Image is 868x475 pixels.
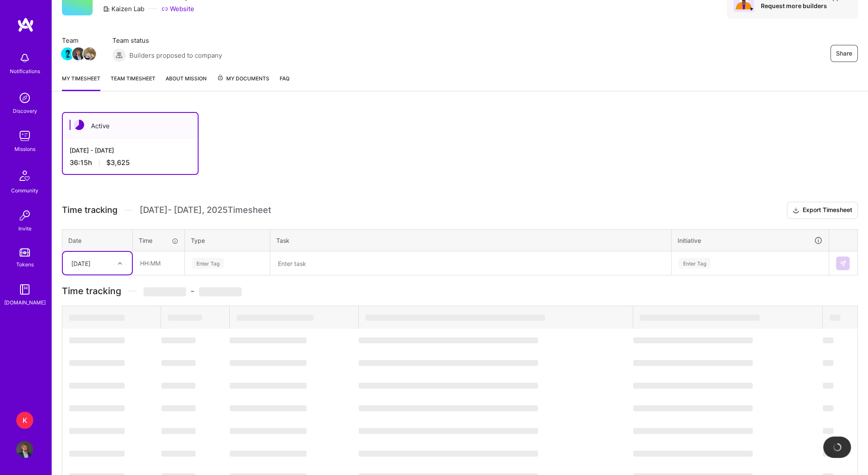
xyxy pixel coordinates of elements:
span: My Documents [217,74,269,83]
div: K [16,412,33,429]
span: ‌ [161,428,196,434]
th: Date [62,229,133,251]
span: ‌ [633,428,753,434]
div: Kaizen Lab [103,4,144,13]
a: My Documents [217,74,269,91]
div: [DATE] [71,259,91,268]
img: Team Member Avatar [72,47,85,60]
a: My timesheet [62,74,100,91]
img: Team Member Avatar [83,47,96,60]
a: User Avatar [14,441,35,458]
span: $3,625 [106,158,130,167]
span: ‌ [633,383,753,389]
a: Team Member Avatar [73,47,84,61]
div: 36:15 h [70,158,191,167]
span: ‌ [69,451,125,457]
div: [DOMAIN_NAME] [4,298,46,307]
span: ‌ [161,360,196,366]
div: Enter Tag [192,257,224,270]
div: Enter Tag [679,257,710,270]
span: ‌ [359,337,538,343]
div: Active [63,113,198,139]
span: ‌ [143,287,186,296]
span: ‌ [823,405,833,411]
span: ‌ [640,315,760,321]
img: discovery [16,89,33,106]
div: Tokens [16,260,34,269]
img: Builders proposed to company [112,48,126,62]
img: User Avatar [16,441,33,458]
img: tokens [20,248,30,257]
a: Team Member Avatar [84,47,95,61]
a: FAQ [280,74,289,91]
span: Share [836,49,852,58]
span: ‌ [230,405,307,411]
span: ‌ [359,360,538,366]
div: Invite [18,224,32,233]
span: ‌ [633,337,753,343]
div: Time [139,236,178,245]
span: ‌ [823,428,833,434]
button: Share [830,45,858,62]
img: Submit [839,260,846,267]
div: Notifications [10,67,40,76]
a: Website [161,4,194,13]
span: ‌ [161,451,196,457]
div: Initiative [678,236,823,245]
h3: Time tracking [62,286,858,296]
img: Team Member Avatar [61,47,74,60]
i: icon Chevron [118,261,122,266]
span: Team [62,36,95,45]
img: Active [74,120,84,130]
span: ‌ [823,337,833,343]
span: Time tracking [62,205,117,215]
span: Team status [112,36,222,45]
span: ‌ [161,405,196,411]
span: ‌ [633,451,753,457]
span: ‌ [230,428,307,434]
div: Request more builders [761,2,851,10]
span: ‌ [633,405,753,411]
span: ‌ [161,383,196,389]
span: ‌ [69,428,125,434]
span: ‌ [823,451,833,457]
span: ‌ [830,315,840,321]
span: ‌ [633,360,753,366]
span: ‌ [823,383,833,389]
a: K [14,412,35,429]
div: [DATE] - [DATE] [70,146,191,155]
span: ‌ [230,337,307,343]
span: ‌ [359,451,538,457]
span: ‌ [823,360,833,366]
span: - [143,286,242,296]
img: teamwork [16,127,33,145]
img: bell [16,50,33,67]
span: ‌ [199,287,242,296]
span: ‌ [359,428,538,434]
img: loading [833,443,842,451]
span: ‌ [230,383,307,389]
span: ‌ [69,405,125,411]
a: About Mission [166,74,207,91]
input: HH:MM [133,252,184,274]
img: Community [15,165,35,186]
span: ‌ [69,315,125,321]
img: guide book [16,281,33,298]
span: ‌ [161,337,196,343]
span: ‌ [359,383,538,389]
i: icon Download [792,206,799,215]
a: Team timesheet [111,74,155,91]
img: Invite [16,207,33,224]
th: Task [270,229,672,251]
span: ‌ [69,383,125,389]
div: Community [11,186,38,195]
a: Team Member Avatar [62,47,73,61]
span: ‌ [230,360,307,366]
span: ‌ [359,405,538,411]
i: icon CompanyGray [103,6,110,12]
span: ‌ [365,315,545,321]
span: ‌ [237,315,313,321]
span: Builders proposed to company [129,51,222,60]
span: ‌ [69,337,125,343]
div: Discovery [13,106,37,115]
